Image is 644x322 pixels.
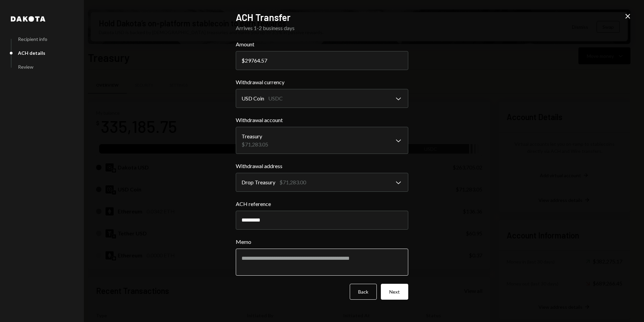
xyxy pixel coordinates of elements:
[350,284,377,300] button: Back
[236,200,408,208] label: ACH reference
[236,162,408,170] label: Withdrawal address
[236,51,408,70] input: 0.00
[268,94,283,102] div: USDC
[241,57,245,64] div: $
[279,178,306,186] div: $71,283.00
[236,116,408,124] label: Withdrawal account
[236,11,408,24] h2: ACH Transfer
[236,78,408,86] label: Withdrawal currency
[236,173,408,192] button: Withdrawal address
[18,64,33,70] div: Review
[381,284,408,300] button: Next
[236,40,408,48] label: Amount
[18,36,47,42] div: Recipient info
[236,89,408,108] button: Withdrawal currency
[236,238,408,246] label: Memo
[236,24,408,32] div: Arrives 1-2 business days
[18,50,45,56] div: ACH details
[236,127,408,154] button: Withdrawal account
